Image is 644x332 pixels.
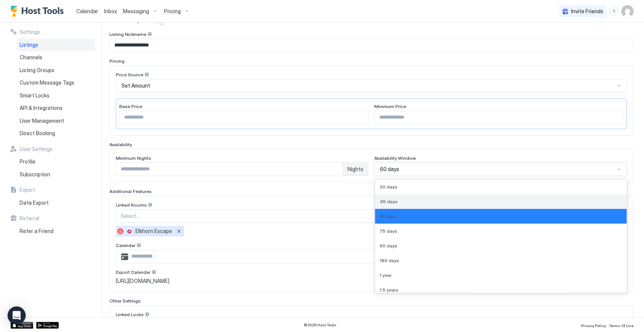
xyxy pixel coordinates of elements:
[17,89,95,102] a: Smart Locks
[109,188,152,194] span: Additional Features
[116,278,604,284] a: [URL][DOMAIN_NAME]
[380,199,398,204] span: 45 days
[110,39,633,52] input: Input Field
[116,72,143,77] span: Price Source
[116,242,135,248] span: Calendar
[380,272,392,278] span: 1 year
[8,306,26,324] div: Open Intercom Messenger
[17,127,95,140] a: Direct Booking
[17,102,95,114] a: API & Integrations
[571,8,603,15] span: Invite Friends
[116,202,147,208] span: Linked Rooms
[17,168,95,181] a: Subscription
[20,42,38,48] span: Listings
[76,7,98,15] a: Calendar
[380,243,397,249] span: 90 days
[380,166,399,173] span: 60 days
[380,213,397,219] span: 60 days
[17,76,95,89] a: Custom Message Tags
[20,171,50,178] span: Subscription
[109,31,146,37] span: Listing Nickname
[36,322,59,329] a: Google Play Store
[121,82,150,89] span: Set Amount
[374,103,406,109] span: Minimum Price
[374,155,416,161] span: Availability Window
[20,54,42,61] span: Channels
[20,92,49,99] span: Smart Locks
[119,103,142,109] span: Base Price
[609,323,633,328] span: Terms Of Use
[380,258,399,263] span: 180 days
[20,79,74,86] span: Custom Message Tags
[20,146,52,153] span: User Settings
[17,64,95,77] a: Listing Groups
[76,8,98,14] span: Calendar
[20,105,63,111] span: API & Integrations
[581,321,606,329] a: Privacy Policy
[581,323,606,328] span: Privacy Policy
[128,250,603,263] input: Input Field
[17,155,95,168] a: Profile
[20,215,39,222] span: Referral
[17,39,95,51] a: Listings
[109,142,132,147] span: Availability
[116,269,151,275] span: Export Calendar
[20,29,40,36] span: Settings
[20,117,64,124] span: User Management
[609,321,633,329] a: Terms Of Use
[621,5,633,17] div: User profile
[175,227,183,235] button: Remove
[380,228,397,234] span: 75 days
[164,8,181,15] span: Pricing
[20,187,35,193] span: Export
[123,8,149,15] span: Messaging
[17,51,95,64] a: Channels
[109,58,124,64] span: Pricing
[116,278,169,284] span: [URL][DOMAIN_NAME]
[104,7,117,15] a: Inbox
[116,312,144,317] span: Linked Locks
[20,67,54,74] span: Listing Groups
[609,7,618,16] div: menu
[17,114,95,127] a: User Management
[304,323,337,327] span: © 2025 Host Tools
[20,130,55,137] span: Direct Booking
[120,111,368,124] input: Input Field
[11,6,67,17] a: Host Tools Logo
[135,228,172,235] span: Elkhorn Escape
[109,298,141,304] span: Other Settings
[116,155,151,161] span: Minimum Nights
[17,196,95,209] a: Data Export
[20,158,35,165] span: Profile
[104,8,117,14] span: Inbox
[20,228,54,235] span: Refer a Friend
[375,111,623,124] input: Input Field
[17,225,95,238] a: Refer a Friend
[347,166,363,173] span: Nights
[380,287,398,293] span: 1.5 years
[116,163,343,176] input: Input Field
[20,199,49,206] span: Data Export
[380,184,397,190] span: 30 days
[11,322,33,329] a: App Store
